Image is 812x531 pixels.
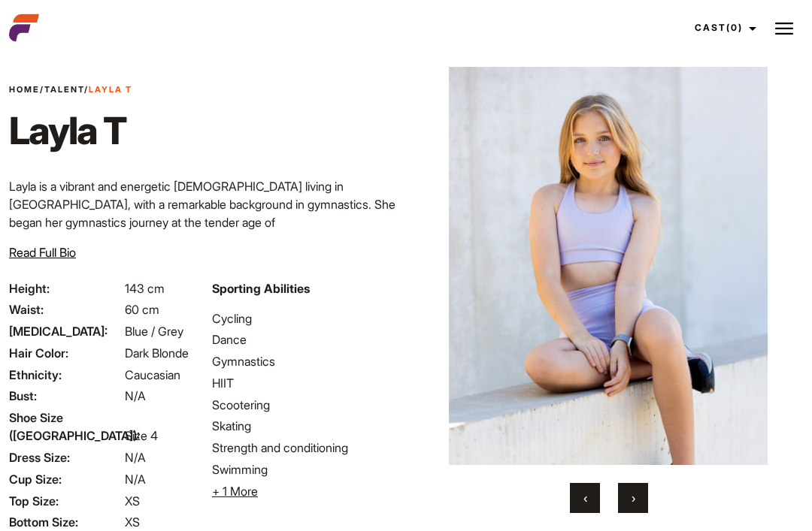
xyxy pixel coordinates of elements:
span: [MEDICAL_DATA]: [9,322,122,340]
span: XS [125,493,140,508]
span: Shoe Size ([GEOGRAPHIC_DATA]): [9,409,122,445]
span: Waist: [9,300,122,318]
li: Swimming [212,460,397,478]
span: 143 cm [125,281,165,296]
li: Scootering [212,396,397,414]
li: HIIT [212,374,397,392]
li: Strength and conditioning [212,439,397,457]
img: adada [441,67,775,465]
span: Ethnicity: [9,366,122,384]
span: N/A [125,472,146,487]
span: Top Size: [9,492,122,510]
span: Read Full Bio [9,245,76,260]
span: Blue / Grey [125,324,183,339]
span: Bust: [9,387,122,405]
span: + 1 More [212,484,258,499]
span: Height: [9,279,122,297]
span: Hair Color: [9,344,122,362]
span: N/A [125,388,146,403]
span: Cup Size: [9,470,122,488]
img: cropped-aefm-brand-fav-22-square.png [9,13,39,43]
span: Previous [583,490,587,505]
span: Bottom Size: [9,513,122,531]
h1: Layla T [9,108,132,153]
strong: Sporting Abilities [212,281,310,296]
span: N/A [125,450,146,465]
a: Home [9,84,40,95]
span: Caucasian [125,367,180,382]
a: Talent [44,84,84,95]
button: Read Full Bio [9,243,76,261]
span: Dress Size: [9,448,122,466]
span: / / [9,83,132,96]
img: Burger icon [775,20,793,38]
span: Size 4 [125,428,158,443]
strong: Layla T [89,84,132,95]
p: Layla is a vibrant and energetic [DEMOGRAPHIC_DATA] living in [GEOGRAPHIC_DATA], with a remarkabl... [9,177,397,339]
li: Skating [212,417,397,435]
span: (0) [726,22,743,33]
a: Cast(0) [681,8,765,48]
span: 60 cm [125,302,159,317]
span: Next [632,490,635,505]
li: Dance [212,330,397,348]
span: XS [125,514,140,529]
span: Dark Blonde [125,345,189,361]
li: Gymnastics [212,352,397,370]
li: Cycling [212,309,397,327]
